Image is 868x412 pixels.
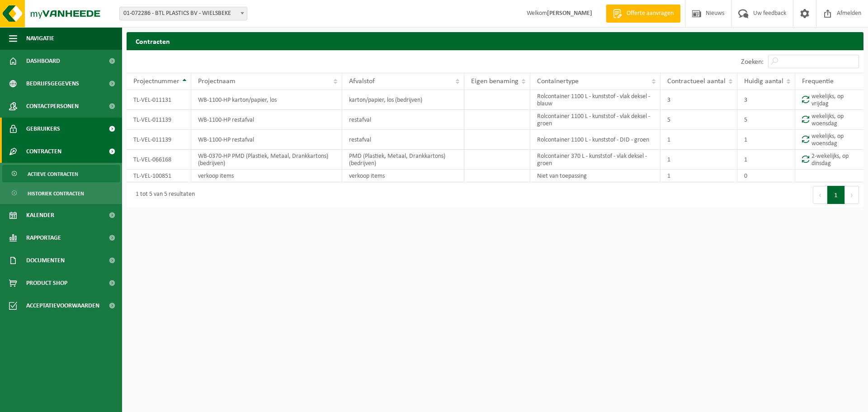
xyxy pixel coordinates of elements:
[813,186,827,204] button: Previous
[660,110,737,130] td: 5
[342,110,464,130] td: restafval
[120,7,247,20] span: 01-072286 - BTL PLASTICS BV - WIELSBEKE
[127,90,191,110] td: TL-VEL-011131
[198,78,236,85] span: Projectnaam
[744,78,783,85] span: Huidig aantal
[127,170,191,182] td: TL-VEL-100851
[127,150,191,170] td: TL-VEL-066168
[191,150,342,170] td: WB-0370-HP PMD (Plastiek, Metaal, Drankkartons) (bedrijven)
[127,130,191,150] td: TL-VEL-011139
[342,130,464,150] td: restafval
[131,187,195,203] div: 1 tot 5 van 5 resultaten
[127,110,191,130] td: TL-VEL-011139
[26,72,79,95] span: Bedrijfsgegevens
[606,5,680,23] a: Offerte aanvragen
[342,150,464,170] td: PMD (Plastiek, Metaal, Drankkartons) (bedrijven)
[537,78,579,85] span: Containertype
[660,90,737,110] td: 3
[26,140,61,163] span: Contracten
[28,185,84,202] span: Historiek contracten
[342,90,464,110] td: karton/papier, los (bedrijven)
[2,165,120,182] a: Actieve contracten
[26,204,54,227] span: Kalender
[530,150,660,170] td: Rolcontainer 370 L - kunststof - vlak deksel - groen
[191,130,342,150] td: WB-1100-HP restafval
[795,150,863,170] td: 2-wekelijks, op dinsdag
[827,186,845,204] button: 1
[191,110,342,130] td: WB-1100-HP restafval
[191,170,342,182] td: verkoop items
[660,130,737,150] td: 1
[660,150,737,170] td: 1
[530,110,660,130] td: Rolcontainer 1100 L - kunststof - vlak deksel - groen
[26,50,60,72] span: Dashboard
[28,166,78,183] span: Actieve contracten
[191,90,342,110] td: WB-1100-HP karton/papier, los
[737,130,795,150] td: 1
[802,78,834,85] span: Frequentie
[26,294,99,317] span: Acceptatievoorwaarden
[795,90,863,110] td: wekelijks, op vrijdag
[737,90,795,110] td: 3
[845,186,859,204] button: Next
[26,95,79,118] span: Contactpersonen
[133,78,179,85] span: Projectnummer
[342,170,464,182] td: verkoop items
[660,170,737,182] td: 1
[741,58,764,66] label: Zoeken:
[624,9,676,18] span: Offerte aanvragen
[737,170,795,182] td: 0
[795,110,863,130] td: wekelijks, op woensdag
[530,90,660,110] td: Rolcontainer 1100 L - kunststof - vlak deksel - blauw
[795,130,863,150] td: wekelijks, op woensdag
[737,150,795,170] td: 1
[119,7,247,20] span: 01-072286 - BTL PLASTICS BV - WIELSBEKE
[667,78,726,85] span: Contractueel aantal
[26,227,61,249] span: Rapportage
[26,249,65,272] span: Documenten
[530,130,660,150] td: Rolcontainer 1100 L - kunststof - DID - groen
[26,118,60,140] span: Gebruikers
[2,185,120,202] a: Historiek contracten
[530,170,660,182] td: Niet van toepassing
[547,10,592,17] strong: [PERSON_NAME]
[26,272,67,294] span: Product Shop
[737,110,795,130] td: 5
[127,32,863,50] h2: Contracten
[471,78,519,85] span: Eigen benaming
[26,27,54,50] span: Navigatie
[349,78,375,85] span: Afvalstof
